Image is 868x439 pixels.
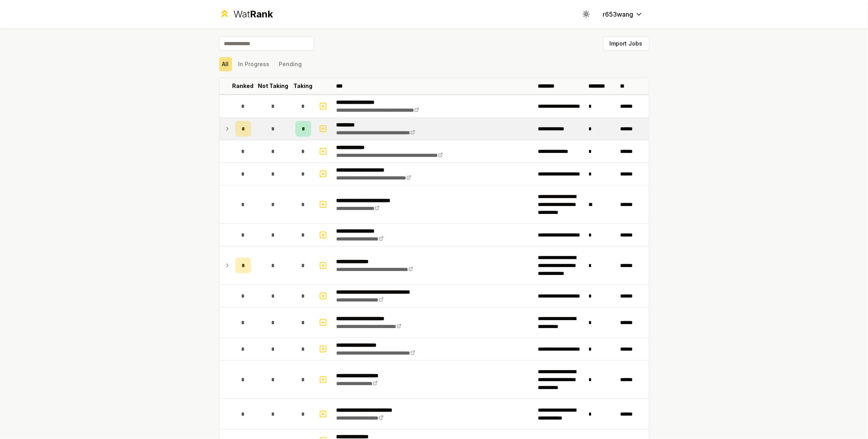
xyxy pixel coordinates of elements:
span: r653wang [603,10,634,19]
button: All [219,57,232,71]
p: Ranked [233,82,254,90]
button: Import Jobs [603,36,649,51]
a: WatRank [219,8,273,21]
button: r653wang [597,7,649,21]
button: Pending [276,57,305,71]
p: Not Taking [258,82,288,90]
div: Wat [233,8,273,21]
button: In Progress [235,57,273,71]
p: Taking [294,82,313,90]
span: Rank [250,8,273,20]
